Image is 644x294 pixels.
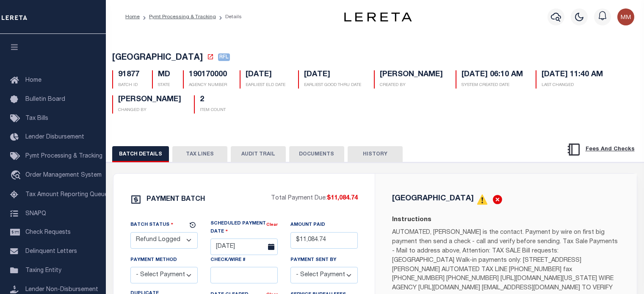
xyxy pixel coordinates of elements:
p: CREATED BY [380,82,443,89]
img: logo-dark.svg [344,12,412,22]
button: DOCUMENTS [289,146,344,162]
label: Payment Method [130,257,177,264]
h5: 190170000 [189,70,227,80]
p: CHANGED BY [118,107,181,114]
p: LAST CHANGED [542,82,603,89]
span: Tax Amount Reporting Queue [25,192,108,198]
span: Tax Bills [25,116,48,122]
a: Clear [266,223,278,227]
button: BATCH DETAILS [112,146,169,162]
h5: [PERSON_NAME] [380,70,443,80]
p: AGENCY NUMBER [189,82,227,89]
label: Payment Sent By [290,257,336,264]
span: SNAPQ [25,211,46,216]
a: Home [125,14,140,19]
span: Check Requests [25,230,71,236]
p: ITEM COUNT [200,107,226,114]
a: RFL [218,54,230,63]
span: Home [25,78,41,83]
p: BATCH ID [118,82,139,89]
span: RFL [218,53,230,61]
p: STATE [158,82,170,89]
h5: [DATE] 06:10 AM [462,70,523,80]
button: TAX LINES [172,146,227,162]
h5: 2 [200,95,226,105]
span: Bulletin Board [25,97,65,103]
i: travel_explore [10,170,24,181]
button: Fees And Checks [563,141,638,158]
h5: [DATE] [304,70,361,80]
h5: [GEOGRAPHIC_DATA] [392,195,474,202]
button: AUDIT TRAIL [231,146,286,162]
p: EARLIEST GOOD THRU DATE [304,82,361,89]
label: Check/Wire # [210,257,246,264]
input: $ [290,232,358,249]
span: Pymt Processing & Tracking [25,153,102,159]
label: Scheduled Payment Date [210,220,266,235]
a: Pymt Processing & Tracking [149,14,216,19]
p: Total Payment Due: [271,194,358,203]
h5: MD [158,70,170,80]
span: Taxing Entity [25,268,61,274]
span: Lender Non-Disbursement [25,287,98,293]
h5: 91877 [118,70,139,80]
span: $11,084.74 [327,195,358,201]
label: Instructions [392,215,431,225]
h6: PAYMENT BATCH [146,196,205,203]
span: Delinquent Letters [25,249,77,255]
h5: [DATE] [246,70,285,80]
p: EARLIEST ELD DATE [246,82,285,89]
li: Details [216,13,242,21]
span: [GEOGRAPHIC_DATA] [112,54,203,62]
span: Order Management System [25,172,102,178]
button: HISTORY [348,146,403,162]
p: SYSTEM CREATED DATE [462,82,523,89]
span: Lender Disbursement [25,134,84,140]
img: svg+xml;base64,PHN2ZyB4bWxucz0iaHR0cDovL3d3dy53My5vcmcvMjAwMC9zdmciIHBvaW50ZXItZXZlbnRzPSJub25lIi... [617,8,634,25]
label: Batch Status [130,221,174,229]
h5: [DATE] 11:40 AM [542,70,603,80]
h5: [PERSON_NAME] [118,95,181,105]
label: Amount Paid [290,222,325,229]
